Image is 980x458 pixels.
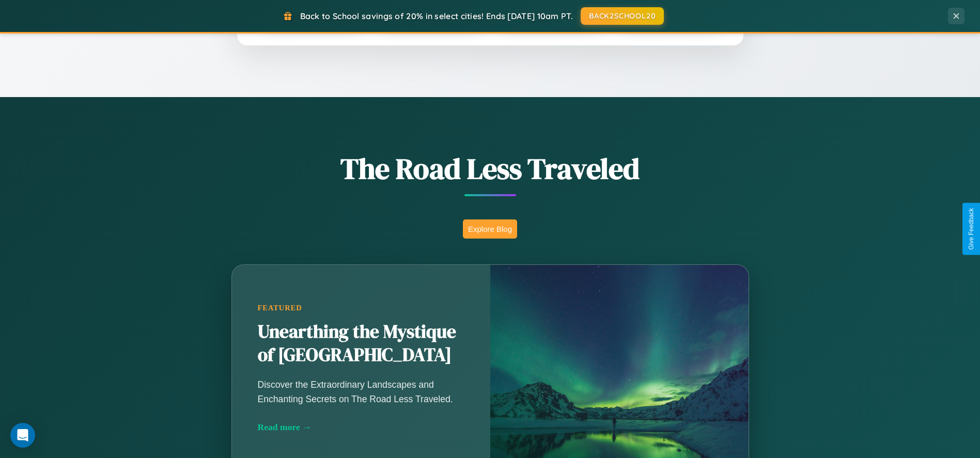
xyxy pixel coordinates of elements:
[258,422,464,433] div: Read more →
[258,304,464,312] div: Featured
[258,320,464,368] h2: Unearthing the Mystique of [GEOGRAPHIC_DATA]
[463,219,517,239] button: Explore Blog
[581,7,664,25] button: BACK2SCHOOL20
[968,208,975,250] div: Give Feedback
[180,149,800,188] h1: The Road Less Traveled
[10,423,35,448] div: Open Intercom Messenger
[300,11,573,21] span: Back to School savings of 20% in select cities! Ends [DATE] 10am PT.
[258,377,464,406] p: Discover the Extraordinary Landscapes and Enchanting Secrets on The Road Less Traveled.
